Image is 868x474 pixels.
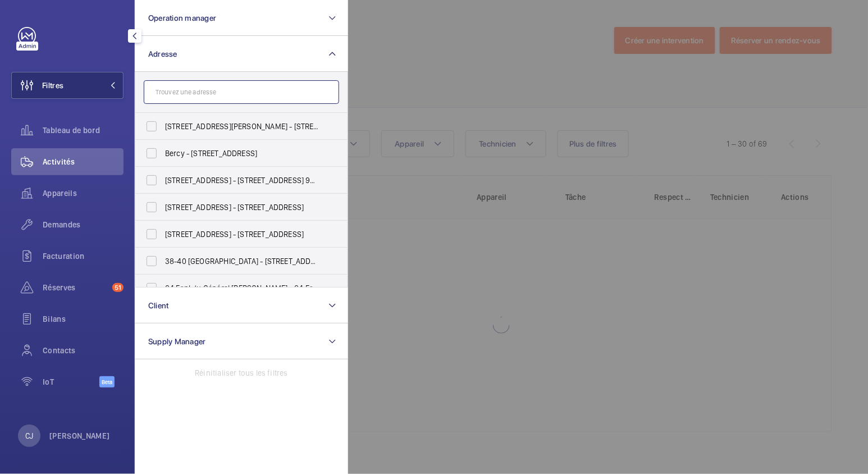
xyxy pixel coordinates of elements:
[25,430,33,441] p: CJ
[43,282,108,293] span: Réserves
[112,283,124,292] span: 51
[43,219,124,230] span: Demandes
[43,156,124,167] span: Activités
[99,376,115,388] span: Beta
[49,430,110,441] p: [PERSON_NAME]
[43,376,99,388] span: IoT
[43,313,124,325] span: Bilans
[43,250,124,262] span: Facturation
[43,345,124,356] span: Contacts
[43,125,124,136] span: Tableau de bord
[43,188,124,199] span: Appareils
[11,72,124,99] button: Filtres
[42,80,63,91] span: Filtres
